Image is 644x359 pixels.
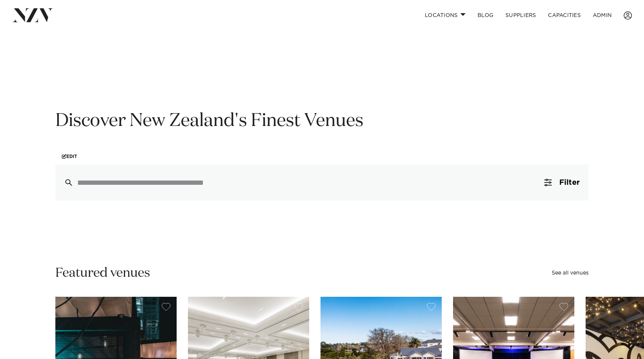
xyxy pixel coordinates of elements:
a: Edit [55,148,84,164]
a: See all venues [552,270,589,276]
a: SUPPLIERS [499,7,542,23]
a: Locations [419,7,472,23]
img: nzv-logo.png [12,8,53,22]
button: Filter [535,164,589,201]
h2: Featured venues [55,265,150,282]
span: Filter [559,179,580,186]
a: Capacities [542,7,587,23]
h1: Discover New Zealand's Finest Venues [55,109,589,133]
a: ADMIN [587,7,618,23]
a: BLOG [472,7,499,23]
